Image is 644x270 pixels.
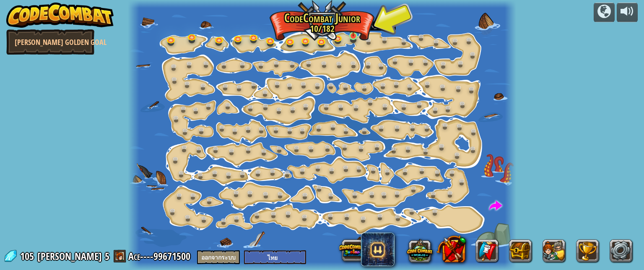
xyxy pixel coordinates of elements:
[349,16,358,37] img: level-banner-started.png
[197,250,240,264] button: ออกจากระบบ
[105,249,109,263] span: 5
[6,29,94,55] a: [PERSON_NAME] Golden Goal
[6,3,114,28] img: CodeCombat - Learn how to code by playing a game
[594,3,615,22] button: แคมเปญ
[128,249,193,263] a: Ace----99671500
[617,3,638,22] button: ปรับระดับเสียง
[20,249,36,263] span: 105
[37,249,102,263] span: [PERSON_NAME]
